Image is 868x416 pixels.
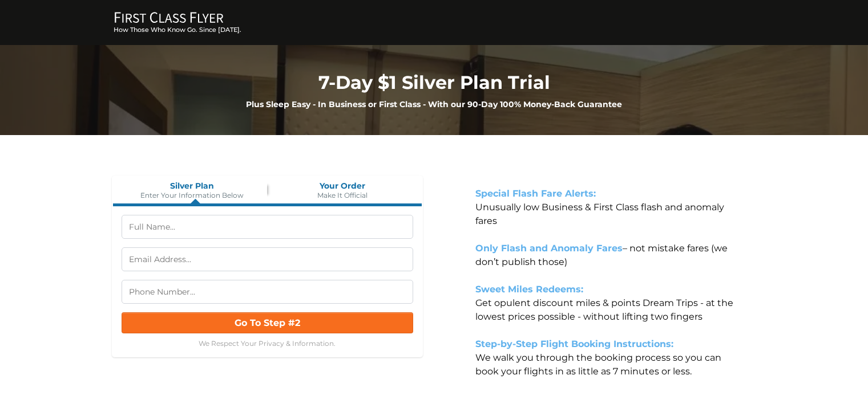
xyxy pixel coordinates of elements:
[318,71,550,93] strong: 7-Day $1 Silver Plan Trial
[475,296,745,324] p: Get opulent discount miles & points Dream Trips - at the lowest prices possible - without lifting...
[475,243,623,254] strong: Only Flash and Anomaly Fares
[475,284,583,295] strong: Sweet Miles Redeems:
[475,338,673,349] strong: Step-by-Step Flight Booking Instructions:
[475,188,596,199] strong: Special Flash Fare Alerts:
[199,339,336,348] span: We Respect Your Privacy & Information.
[246,99,622,109] strong: Plus Sleep Easy - In Business or First Class - With our 90-Day 100% Money-Back Guarantee
[117,181,268,191] span: Silver Plan
[117,191,268,199] span: Enter Your Information Below
[267,181,418,191] span: Your Order
[114,26,757,34] h3: How Those Who Know Go. Since [DATE].
[122,312,413,333] button: Go To Step #2
[122,247,413,271] input: Email Address...
[475,201,745,228] p: Unusually low Business & First Class flash and anomaly fares
[475,351,745,378] p: We walk you through the booking process so you can book your flights in as little as 7 minutes or...
[475,242,745,269] p: – not mistake fares (we don’t publish those)
[235,317,300,328] span: Go To Step #2
[122,215,413,239] input: Full Name...
[122,280,413,304] input: Phone Number...
[267,191,418,199] span: Make It Official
